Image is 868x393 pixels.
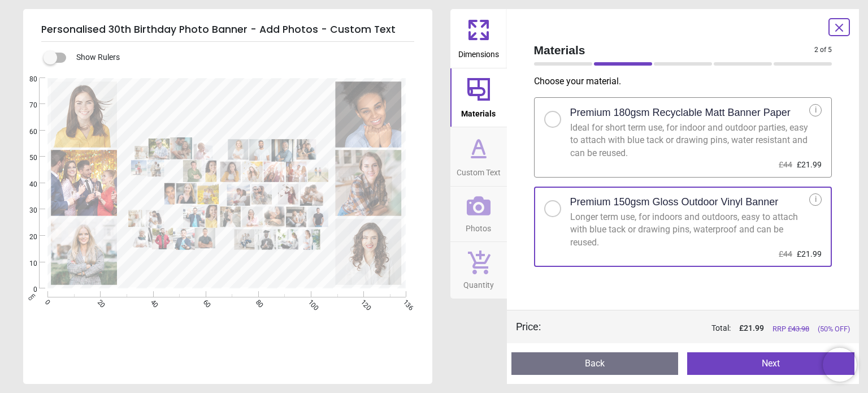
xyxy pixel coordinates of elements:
button: Back [511,352,679,375]
button: Quantity [450,242,507,299]
span: £ [739,323,764,334]
button: Dimensions [450,9,507,68]
span: Custom Text [457,162,501,179]
span: RRP [772,324,809,334]
span: £ 43.98 [788,325,809,333]
span: 21.99 [744,323,764,332]
span: Materials [461,103,496,120]
button: Custom Text [450,127,507,186]
iframe: Brevo live chat [823,348,857,382]
span: £21.99 [797,160,822,169]
div: Ideal for short term use, for indoor and outdoor parties, easy to attach with blue tack or drawin... [570,122,810,159]
button: Materials [450,68,507,127]
span: 20 [16,232,37,242]
span: £21.99 [797,249,822,258]
span: 50 [16,153,37,163]
span: 30 [16,206,37,215]
span: 2 of 5 [814,45,832,55]
span: (50% OFF) [818,324,850,334]
span: 10 [16,259,37,269]
span: 80 [16,75,37,84]
span: 0 [16,285,37,295]
button: Photos [450,187,507,242]
h5: Personalised 30th Birthday Photo Banner - Add Photos - Custom Text [41,18,414,42]
h2: Premium 180gsm Recyclable Matt Banner Paper [570,106,791,120]
span: Materials [534,42,815,58]
span: £44 [779,249,792,258]
p: Choose your material . [534,75,841,88]
div: i [809,193,822,206]
div: Total: [558,323,850,334]
div: Price : [516,319,541,334]
span: Quantity [463,274,494,291]
span: 40 [16,180,37,189]
h2: Premium 150gsm Gloss Outdoor Vinyl Banner [570,195,779,209]
button: Next [687,352,854,375]
span: 60 [16,127,37,137]
div: Show Rulers [50,51,432,64]
span: Photos [466,218,491,235]
div: i [809,104,822,116]
span: Dimensions [458,44,499,61]
span: 70 [16,101,37,110]
div: Longer term use, for indoors and outdoors, easy to attach with blue tack or drawing pins, waterpr... [570,211,810,249]
span: £44 [779,160,792,169]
